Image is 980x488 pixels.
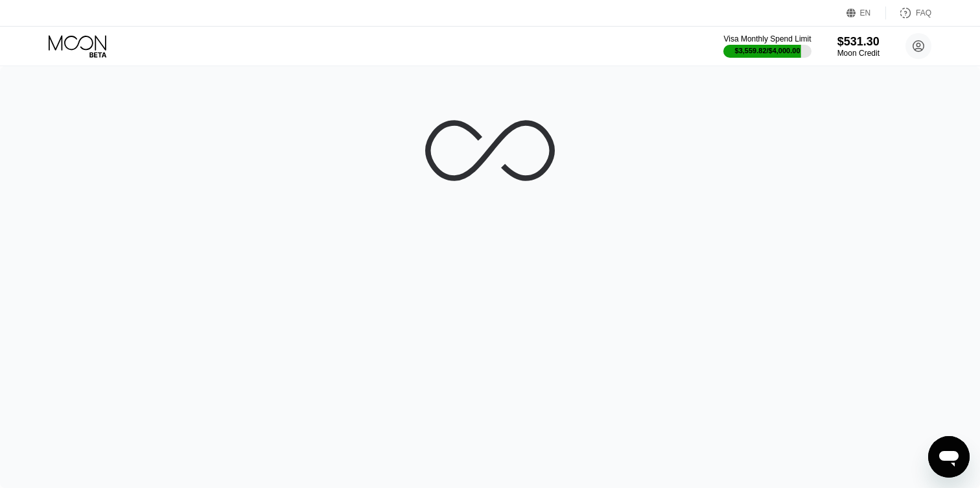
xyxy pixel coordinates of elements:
div: $3,559.82 / $4,000.00 [735,47,800,55]
iframe: Кнопка, открывающая окно обмена сообщениями; идет разговор [928,436,970,478]
div: $531.30 [837,35,880,49]
div: EN [860,8,871,18]
div: Visa Monthly Spend Limit$3,559.82/$4,000.00 [723,34,811,58]
div: Moon Credit [837,49,880,58]
div: EN [846,6,886,19]
div: FAQ [916,8,931,18]
div: $531.30Moon Credit [837,35,880,58]
div: FAQ [886,6,931,19]
div: Visa Monthly Spend Limit [723,34,811,43]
